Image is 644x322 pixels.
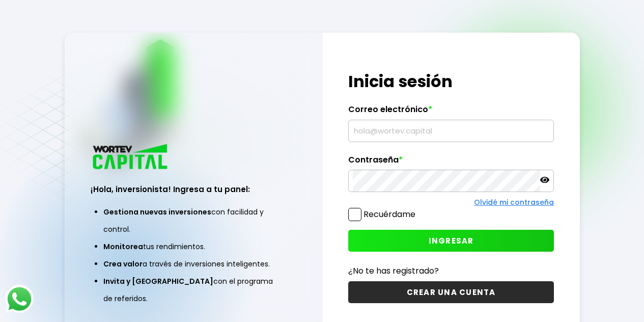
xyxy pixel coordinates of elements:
[348,281,554,303] button: CREAR UNA CUENTA
[348,69,554,94] h1: Inicia sesión
[103,203,284,238] li: con facilidad y control.
[353,120,549,142] input: hola@wortev.capital
[348,264,554,277] p: ¿No te has registrado?
[103,255,284,273] li: a través de inversiones inteligentes.
[429,235,474,246] span: INGRESAR
[5,285,34,313] img: logos_whatsapp-icon.242b2217.svg
[103,238,284,255] li: tus rendimientos.
[91,143,171,173] img: logo_wortev_capital
[348,104,554,120] label: Correo electrónico
[91,183,296,195] h3: ¡Hola, inversionista! Ingresa a tu panel:
[103,273,284,307] li: con el programa de referidos.
[103,242,143,252] span: Monitorea
[348,155,554,170] label: Contraseña
[103,259,143,269] span: Crea valor
[348,230,554,252] button: INGRESAR
[363,208,415,220] label: Recuérdame
[103,276,213,286] span: Invita y [GEOGRAPHIC_DATA]
[348,264,554,303] a: ¿No te has registrado?CREAR UNA CUENTA
[474,197,554,207] a: Olvidé mi contraseña
[103,207,211,217] span: Gestiona nuevas inversiones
